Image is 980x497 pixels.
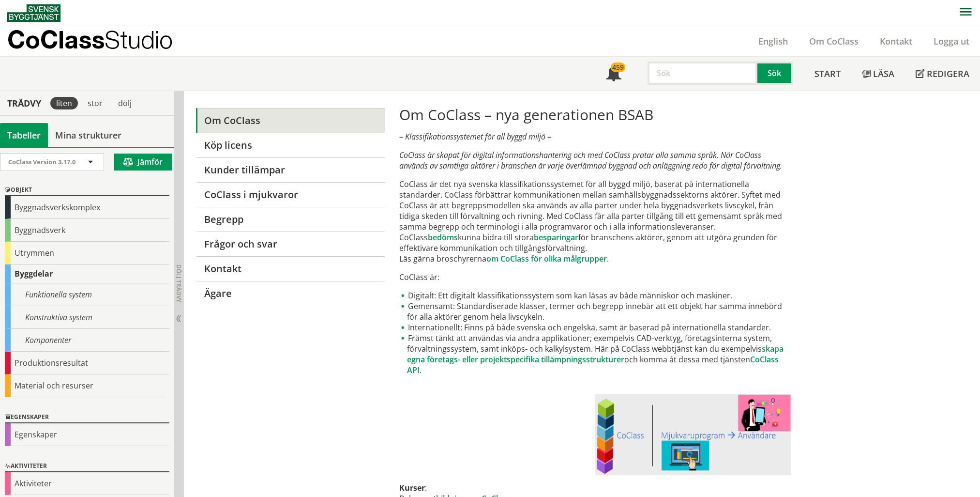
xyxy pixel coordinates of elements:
a: Ägare [196,281,384,306]
div: Aktiviteter [5,461,169,472]
a: Om CoClass [196,108,384,133]
a: CoClass i mjukvaror [196,182,384,207]
div: Byggnadsverk [5,219,169,242]
span: Läsa [873,68,894,79]
li: Främst tänkt att användas via andra applikationer; exempelvis CAD-verktyg, företagsinterna system... [399,333,791,375]
a: Start [804,57,851,91]
p: CoClass är det nya svenska klassifikationssystemet för all byggd miljö, baserat på internationell... [399,179,791,264]
div: Produktionsresultat [5,352,169,374]
div: Egenskaper [5,412,169,423]
a: Kontakt [869,35,923,47]
em: – Klassifikationssystemet för all byggd miljö – [399,131,551,142]
div: Byggdelar [5,264,169,283]
span: Notifikationer [606,67,621,82]
div: Funktionella system [5,283,169,306]
span: CoClass Version 3.17.0 [8,157,75,166]
span: Start [814,68,841,79]
div: stor [82,97,108,109]
a: Redigera [905,57,980,91]
a: Kunder tillämpar [196,157,384,182]
p: CoClass är: [399,272,791,282]
div: Utrymmen [5,242,169,264]
a: English [748,35,799,47]
div: Aktiviteter [5,472,169,495]
div: dölj [112,97,137,109]
a: Frågor och svar [196,232,384,256]
div: Byggnadsverkskomplex [5,196,169,219]
div: Trädvy [2,98,46,109]
a: Begrepp [196,207,384,232]
a: Läs mer om CoClass i mjukvaror [595,394,791,475]
img: Svensk Byggtjänst [7,4,60,22]
strong: Kurser [399,482,425,493]
p: CoClass [7,34,173,45]
a: besparingar [534,232,578,243]
a: Logga ut [923,35,980,47]
li: Digitalt: Ett digitalt klassifikationssystem som kan läsas av både människor och maskiner. [399,290,791,301]
a: om CoClass för olika målgrupper [486,253,607,264]
a: Köp licens [196,133,384,157]
div: Material och resurser [5,374,169,397]
a: 459 [595,57,632,91]
li: Internationellt: Finns på både svenska och engelska, samt är baserad på internationella standarder. [399,322,791,333]
a: Mina strukturer [48,123,129,147]
a: Kontakt [196,256,384,281]
div: Konstruktiva system [5,306,169,329]
a: skapa egna företags- eller projektspecifika tillämpningsstrukturer [407,343,784,365]
a: CoClassStudio [7,26,194,56]
button: Sök [757,62,793,85]
h1: Om CoClass – nya generationen BSAB [399,106,791,124]
div: 459 [611,62,625,72]
span: Dölj trädvy [175,264,183,302]
button: Jämför [114,154,172,171]
div: Objekt [5,185,169,196]
div: liten [50,97,78,109]
img: CoClasslegohink-mjukvara-anvndare.JPG [595,394,791,475]
input: Sök [648,62,757,85]
span: Studio [105,25,173,54]
li: Gemensamt: Standardiserade klasser, termer och begrepp innebär att ett objekt har samma innebörd ... [399,301,791,322]
div: Egenskaper [5,423,169,446]
em: CoClass är skapat för digital informationshantering och med CoClass pratar alla samma språk. När ... [399,150,782,171]
a: Om CoClass [799,35,869,47]
a: Läsa [851,57,905,91]
a: CoClass API [407,354,779,375]
span: Redigera [927,68,969,79]
div: Komponenter [5,329,169,352]
a: bedöms [428,232,458,243]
